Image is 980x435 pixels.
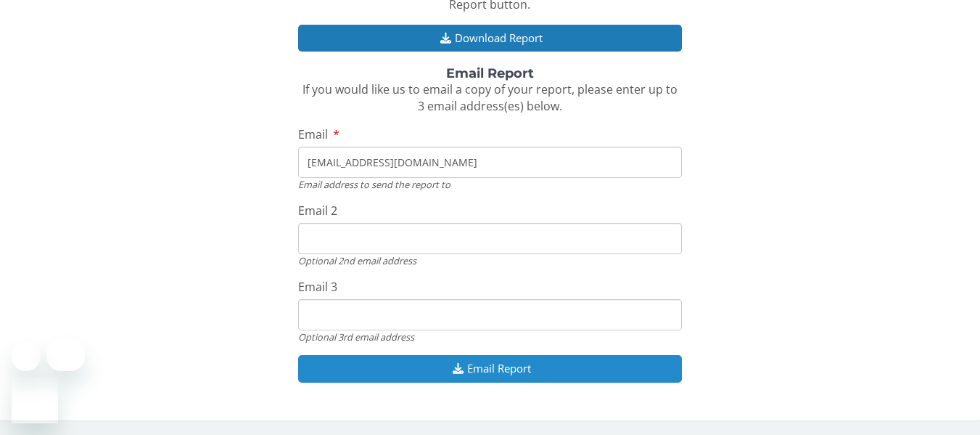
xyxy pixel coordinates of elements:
span: Email 3 [298,279,337,295]
span: If you would like us to email a copy of your report, please enter up to 3 email address(es) below. [302,81,678,114]
strong: Email Report [446,65,534,81]
div: Optional 3rd email address [298,330,681,343]
div: Email address to send the report to [298,178,681,191]
iframe: Close message [12,342,41,371]
div: Optional 2nd email address [298,254,681,267]
span: Email [298,126,328,142]
span: Email 2 [298,203,337,219]
button: Download Report [298,25,681,52]
button: Email Report [298,355,681,382]
iframe: Message from company [46,339,85,371]
iframe: Button to launch messaging window [12,377,58,423]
